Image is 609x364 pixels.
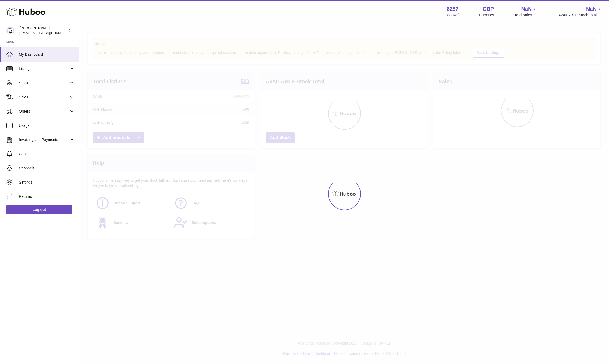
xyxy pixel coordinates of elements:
[441,13,459,18] div: Huboo Ref
[19,26,67,36] div: [PERSON_NAME]
[19,194,75,199] span: Returns
[19,66,69,71] span: Listings
[514,6,538,18] a: NaN Total sales
[514,13,538,18] span: Total sales
[19,80,69,85] span: Stock
[586,6,597,13] span: NaN
[19,31,77,35] span: [EMAIL_ADDRESS][DOMAIN_NAME]
[19,151,75,156] span: Cases
[19,109,69,114] span: Orders
[19,166,75,171] span: Channels
[521,6,532,13] span: NaN
[19,137,69,142] span: Invoicing and Payments
[6,205,72,214] a: Log out
[19,180,75,185] span: Settings
[19,52,75,57] span: My Dashboard
[19,95,69,100] span: Sales
[19,123,75,128] span: Usage
[558,13,603,18] span: AVAILABLE Stock Total
[447,6,459,13] strong: 8257
[479,13,494,18] div: Currency
[483,6,494,13] strong: GBP
[558,6,603,18] a: NaN AVAILABLE Stock Total
[6,27,14,34] img: don@skinsgolf.com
